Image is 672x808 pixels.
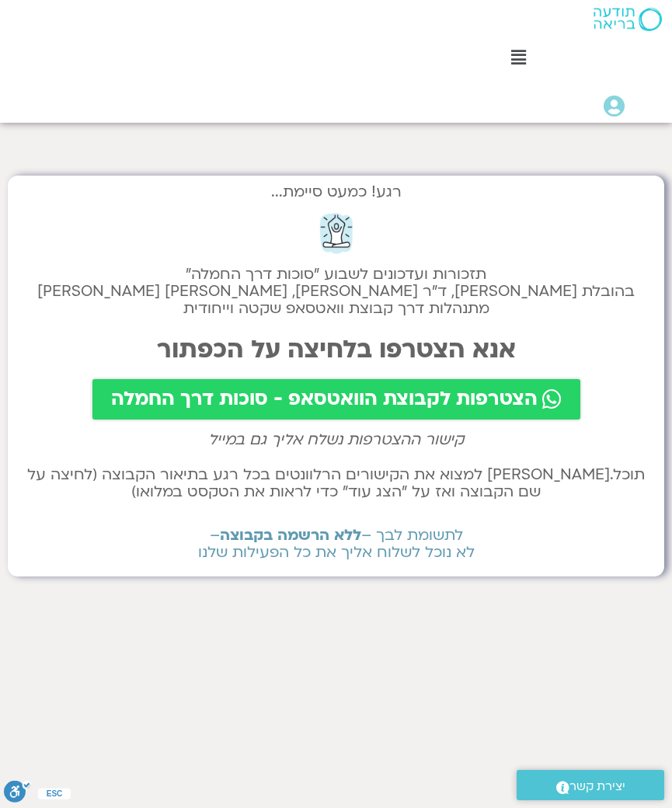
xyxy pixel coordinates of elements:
[92,379,580,420] a: הצטרפות לקבוצת הוואטסאפ - סוכות דרך החמלה
[23,266,649,317] h2: תזכורות ועדכונים לשבוע "סוכות דרך החמלה" בהובלת [PERSON_NAME], ד״ר [PERSON_NAME], [PERSON_NAME] [...
[594,8,662,31] img: תודעה בריאה
[517,770,664,800] a: יצירת קשר
[23,466,649,500] h2: תוכל.[PERSON_NAME] למצוא את הקישורים הרלוונטים בכל רגע בתיאור הקבוצה (לחיצה על שם הקבוצה ואז על ״...
[23,336,649,364] h2: אנא הצטרפו בלחיצה על הכפתור
[23,527,649,561] h2: לתשומת לבך – – לא נוכל לשלוח אליך את כל הפעילות שלנו
[23,191,649,193] h2: רגע! כמעט סיימת...
[569,776,625,797] span: יצירת קשר
[23,431,649,448] h2: קישור ההצטרפות נשלח אליך גם במייל
[111,388,538,410] span: הצטרפות לקבוצת הוואטסאפ - סוכות דרך החמלה
[220,525,361,545] b: ללא הרשמה בקבוצה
